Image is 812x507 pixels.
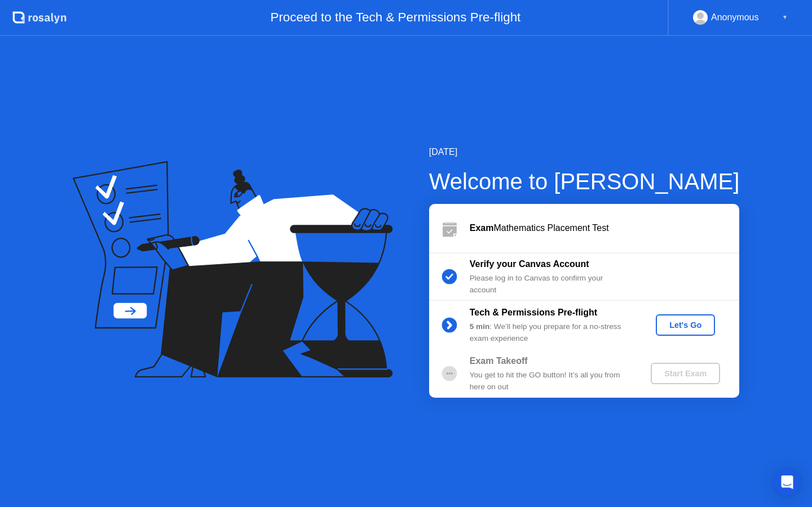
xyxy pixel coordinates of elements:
b: Exam Takeoff [470,356,528,366]
b: 5 min [470,322,490,331]
div: Welcome to [PERSON_NAME] [429,164,740,198]
b: Tech & Permissions Pre-flight [470,308,597,317]
div: Start Exam [655,369,716,378]
div: [DATE] [429,145,740,159]
div: Please log in to Canvas to confirm your account [470,273,632,296]
div: Anonymous [711,10,759,25]
b: Verify your Canvas Account [470,259,589,269]
div: ▼ [782,10,788,25]
div: Let's Go [660,321,710,330]
div: Mathematics Placement Test [470,221,739,235]
div: Open Intercom Messenger [774,469,801,496]
div: : We’ll help you prepare for a no-stress exam experience [470,321,632,344]
div: You get to hit the GO button! It’s all you from here on out [470,370,632,393]
button: Start Exam [651,363,720,384]
button: Let's Go [656,314,715,336]
b: Exam [470,223,494,233]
